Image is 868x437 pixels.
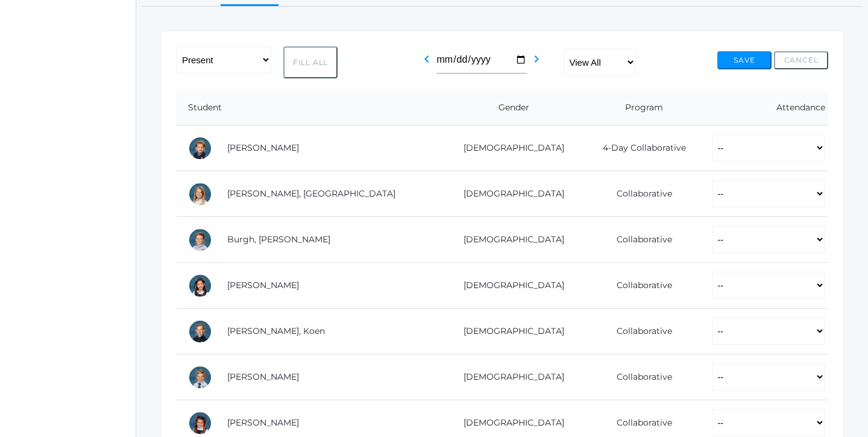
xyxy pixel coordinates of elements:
a: [PERSON_NAME] [227,371,299,382]
td: [DEMOGRAPHIC_DATA] [439,125,580,171]
div: Isla Armstrong [188,182,212,206]
a: [PERSON_NAME] [227,142,299,153]
a: [PERSON_NAME], [GEOGRAPHIC_DATA] [227,188,395,199]
td: [DEMOGRAPHIC_DATA] [439,171,580,217]
td: [DEMOGRAPHIC_DATA] [439,217,580,263]
button: Fill All [283,46,338,78]
a: Burgh, [PERSON_NAME] [227,234,330,245]
td: [DEMOGRAPHIC_DATA] [439,263,580,309]
td: Collaborative [580,309,700,354]
div: Whitney Chea [188,274,212,298]
th: Program [580,90,700,125]
td: 4-Day Collaborative [580,125,700,171]
button: Save [717,51,772,69]
div: Koen Crocker [188,319,212,344]
td: [DEMOGRAPHIC_DATA] [439,309,580,354]
th: Student [176,90,439,125]
td: Collaborative [580,263,700,309]
th: Attendance [700,90,828,125]
th: Gender [439,90,580,125]
button: Cancel [774,51,828,69]
div: Hazel Doss [188,411,212,435]
td: Collaborative [580,217,700,263]
a: chevron_left [420,57,434,69]
td: Collaborative [580,171,700,217]
div: Liam Culver [188,365,212,389]
a: [PERSON_NAME], Koen [227,325,325,336]
a: [PERSON_NAME] [227,417,299,428]
td: Collaborative [580,354,700,400]
a: chevron_right [529,57,544,69]
a: [PERSON_NAME] [227,280,299,291]
div: Nolan Alstot [188,136,212,160]
i: chevron_left [420,52,434,66]
div: Gibson Burgh [188,228,212,252]
i: chevron_right [529,52,544,66]
td: [DEMOGRAPHIC_DATA] [439,354,580,400]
